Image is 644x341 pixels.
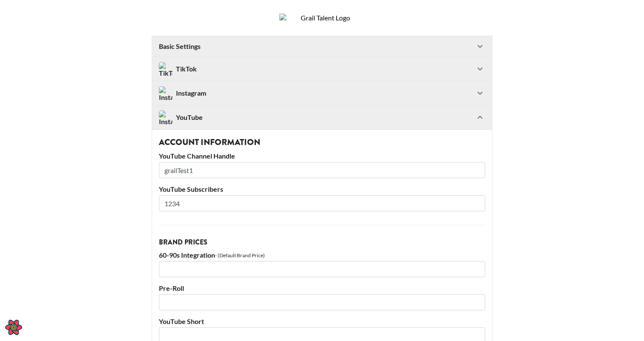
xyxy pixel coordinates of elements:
div: InstagramInstagram [152,81,492,105]
img: Grail Talent Logo [279,14,365,22]
div: TikTok [159,62,197,76]
label: 60-90s Integration [159,251,215,259]
label: YouTube Channel Handle [159,152,485,160]
div: Instagram [159,86,206,100]
div: - (Default Brand Price) [215,252,265,259]
button: Open React Query Devtools [5,319,22,336]
label: YouTube Short [159,317,485,326]
div: TikTokTikTok [152,57,492,81]
label: Pre-Roll [159,284,485,293]
strong: Basic Settings [159,42,201,51]
img: Instagram [159,111,172,124]
div: Basic Settings [152,36,492,57]
label: YouTube Subscribers [159,185,485,193]
div: InstagramYouTube [152,105,492,129]
h4: Brand Prices [159,239,485,246]
img: TikTok [159,62,172,76]
div: YouTube [159,111,203,124]
h3: Account Information [159,138,485,147]
img: Instagram [159,86,172,100]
